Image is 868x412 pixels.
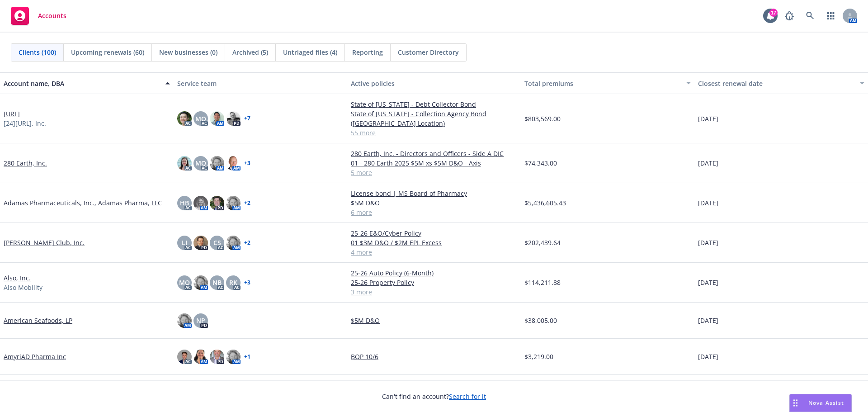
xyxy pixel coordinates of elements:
a: [PERSON_NAME] Club, Inc. [4,238,85,247]
a: + 7 [244,116,250,121]
a: $5M D&O [351,198,517,208]
span: MQ [179,278,190,287]
span: [DATE] [698,114,718,123]
img: photo [226,111,241,126]
div: Total premiums [524,79,681,88]
a: 25-26 E&O/Cyber Policy [351,228,517,238]
a: + 3 [244,161,250,166]
a: 25-26 Property Policy [351,278,517,287]
a: State of [US_STATE] - Collection Agency Bond ([GEOGRAPHIC_DATA] Location) [351,109,517,128]
img: photo [226,156,241,170]
a: 55 more [351,128,517,137]
span: [DATE] [698,352,718,361]
a: Search [801,7,819,25]
a: Also, Inc. [4,273,31,283]
a: 25-26 Auto Policy (6-Month) [351,268,517,278]
a: 3 more [351,287,517,297]
button: Service team [174,72,347,94]
span: [DATE] [698,198,718,208]
div: 17 [769,9,778,17]
span: $5,436,605.43 [524,198,566,208]
span: Clients (100) [19,47,56,57]
a: 01 - 280 Earth 2025 $5M xs $5M D&O - Axis [351,158,517,168]
span: RK [229,278,237,287]
span: MQ [195,158,206,168]
span: [DATE] [698,316,718,325]
div: Closest renewal date [698,79,854,88]
span: $3,219.00 [524,352,553,361]
img: photo [210,111,224,126]
span: [DATE] [698,158,718,168]
span: HB [180,198,189,208]
a: AmyriAD Pharma Inc [4,352,66,361]
span: Also Mobility [4,283,42,292]
img: photo [226,196,241,210]
a: 5 more [351,168,517,177]
div: Active policies [351,79,517,88]
a: 4 more [351,247,517,257]
a: Accounts [7,3,70,28]
a: [URL] [4,109,20,118]
span: Accounts [38,12,66,19]
span: MQ [195,114,206,123]
a: 280 Earth, Inc. - Directors and Officers - Side A DIC [351,149,517,158]
img: photo [193,275,208,290]
img: photo [177,313,192,328]
a: + 2 [244,200,250,206]
span: $114,211.88 [524,278,561,287]
a: Search for it [449,392,486,401]
button: Closest renewal date [694,72,868,94]
span: NP [196,316,205,325]
img: photo [193,236,208,250]
span: $74,343.00 [524,158,557,168]
a: Adamas Pharmaceuticals, Inc., Adamas Pharma, LLC [4,198,162,208]
a: 6 more [351,208,517,217]
a: Switch app [822,7,840,25]
span: NB [212,278,222,287]
span: [DATE] [698,278,718,287]
img: photo [193,350,208,364]
span: LI [182,238,187,247]
a: Report a Bug [780,7,798,25]
img: photo [177,156,192,170]
a: + 3 [244,280,250,285]
div: Account name, DBA [4,79,160,88]
span: CS [213,238,221,247]
img: photo [226,236,241,250]
span: Untriaged files (4) [283,47,337,57]
div: Drag to move [790,394,801,412]
img: photo [210,196,224,210]
a: American Seafoods, LP [4,316,72,325]
span: Archived (5) [232,47,268,57]
span: Can't find an account? [382,392,486,401]
button: Nova Assist [789,394,852,412]
div: Service team [177,79,344,88]
span: Nova Assist [808,399,844,407]
a: 280 Earth, Inc. [4,158,47,168]
a: $5M D&O [351,316,517,325]
span: Customer Directory [398,47,459,57]
span: $803,569.00 [524,114,561,123]
img: photo [210,156,224,170]
img: photo [177,111,192,126]
a: + 1 [244,354,250,360]
a: + 2 [244,240,250,246]
span: [DATE] [698,238,718,247]
span: $202,439.64 [524,238,561,247]
span: $38,005.00 [524,316,557,325]
span: Reporting [352,47,383,57]
a: 01 $3M D&O / $2M EPL Excess [351,238,517,247]
a: License bond | MS Board of Pharmacy [351,189,517,198]
span: Upcoming renewals (60) [71,47,144,57]
span: New businesses (0) [159,47,217,57]
button: Total premiums [521,72,694,94]
img: photo [226,350,241,364]
span: [24][URL], Inc. [4,118,46,128]
img: photo [177,350,192,364]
